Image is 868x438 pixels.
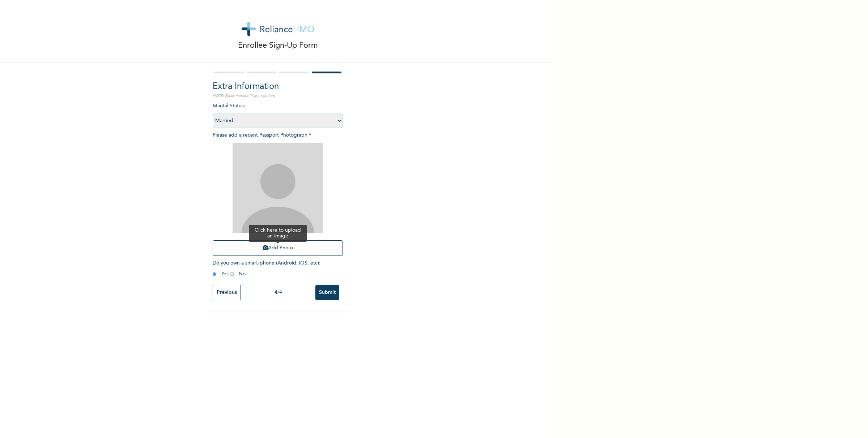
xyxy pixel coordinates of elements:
[213,285,241,300] input: Previous
[241,289,315,296] div: 4 / 4
[213,240,343,256] button: Add Photo
[242,22,314,36] img: logo
[213,103,343,123] span: Marital Status :
[213,133,343,259] span: Please add a recent Passport Photograph
[315,285,339,300] input: Submit
[213,261,320,276] span: Do you own a smart-phone (Android, iOS, etc) : Yes No
[238,40,318,52] p: Enrollee Sign-Up Form
[213,93,343,99] p: NOTE: Fields marked (*) are required
[213,80,343,93] h2: Extra Information
[233,143,323,233] img: Crop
